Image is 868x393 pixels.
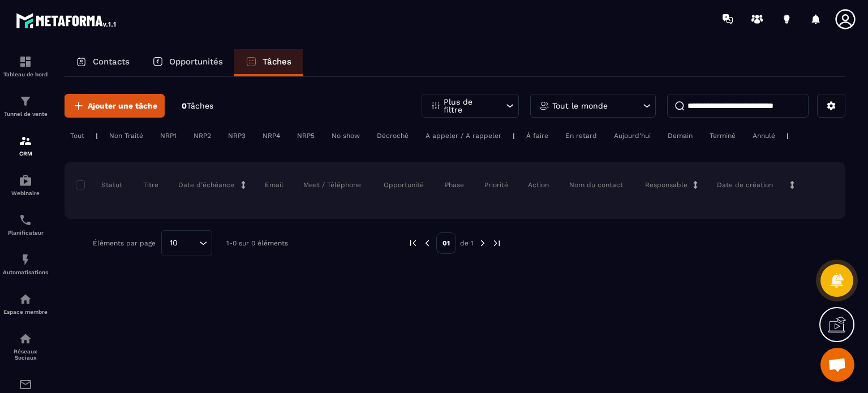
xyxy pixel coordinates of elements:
[143,180,158,189] p: Titre
[169,57,223,67] p: Opportunités
[662,129,698,142] div: Demain
[484,180,508,189] p: Priorité
[408,238,418,248] img: prev
[93,239,156,247] p: Éléments par page
[65,129,90,142] div: Tout
[257,129,286,142] div: NRP4
[3,269,48,275] p: Automatisations
[16,10,118,31] img: logo
[3,46,48,86] a: formationformationTableau de bord
[19,213,32,227] img: scheduler
[88,100,157,111] span: Ajouter une tâche
[521,129,554,142] div: À faire
[234,49,303,76] a: Tâches
[19,332,32,346] img: social-network
[141,49,234,76] a: Opportunités
[326,129,366,142] div: No show
[3,348,48,361] p: Réseaux Sociaux
[560,129,603,142] div: En retard
[3,190,48,196] p: Webinaire
[93,57,130,67] p: Contacts
[3,71,48,77] p: Tableau de bord
[188,129,217,142] div: NRP2
[154,129,182,142] div: NRP1
[492,238,502,248] img: next
[222,129,251,142] div: NRP3
[161,230,212,256] div: Search for option
[444,98,493,114] p: Plus de filtre
[3,165,48,205] a: automationsautomationsWebinaire
[3,111,48,117] p: Tunnel de vente
[265,180,283,189] p: Email
[384,180,424,189] p: Opportunité
[303,180,361,189] p: Meet / Téléphone
[19,174,32,187] img: automations
[717,180,773,189] p: Date de création
[787,132,789,140] p: |
[104,129,149,142] div: Non Traité
[182,101,213,111] p: 0
[19,94,32,108] img: formation
[3,323,48,369] a: social-networksocial-networkRéseaux Sociaux
[445,180,464,189] p: Phase
[96,132,98,140] p: |
[166,237,182,249] span: 10
[3,205,48,244] a: schedulerschedulerPlanificateur
[3,244,48,284] a: automationsautomationsAutomatisations
[747,129,781,142] div: Annulé
[371,129,414,142] div: Décroché
[513,132,515,140] p: |
[3,309,48,315] p: Espace membre
[65,49,141,76] a: Contacts
[460,239,474,248] p: de 1
[704,129,741,142] div: Terminé
[552,102,608,110] p: Tout le monde
[79,180,122,189] p: Statut
[19,292,32,306] img: automations
[569,180,623,189] p: Nom du contact
[263,57,291,67] p: Tâches
[19,378,32,391] img: email
[3,150,48,157] p: CRM
[19,55,32,68] img: formation
[436,232,456,254] p: 01
[3,284,48,323] a: automationsautomationsEspace membre
[19,253,32,266] img: automations
[420,129,507,142] div: A appeler / A rappeler
[187,101,213,110] span: Tâches
[291,129,320,142] div: NRP5
[645,180,687,189] p: Responsable
[478,238,488,248] img: next
[3,86,48,126] a: formationformationTunnel de vente
[182,237,196,249] input: Search for option
[422,238,432,248] img: prev
[19,134,32,148] img: formation
[528,180,549,189] p: Action
[65,94,165,118] button: Ajouter une tâche
[226,239,288,247] p: 1-0 sur 0 éléments
[3,230,48,236] p: Planificateur
[3,126,48,165] a: formationformationCRM
[608,129,656,142] div: Aujourd'hui
[820,348,854,382] a: Ouvrir le chat
[178,180,234,189] p: Date d’échéance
